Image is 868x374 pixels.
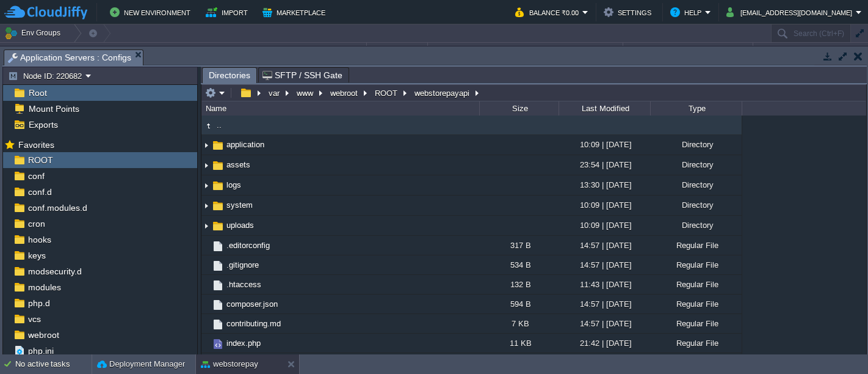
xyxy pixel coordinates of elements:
[225,318,283,329] a: contributing.md
[225,200,255,210] a: system
[97,358,185,370] button: Deployment Manager
[650,314,742,333] div: Regular File
[26,313,43,324] a: vcs
[211,318,225,331] img: AMDAwAAAACH5BAEAAAAALAAAAAABAAEAAAICRAEAOw==
[26,266,84,277] a: modsecurity.d
[26,345,56,356] a: php.ini
[559,196,650,215] div: 10:09 | [DATE]
[201,84,866,101] input: Click to enter the path
[650,216,742,235] div: Directory
[4,5,87,20] img: CloudJiffy
[8,50,131,65] span: Application Servers : Configs
[201,314,211,333] img: AMDAwAAAACH5BAEAAAAALAAAAAABAAEAAAICRAEAOw==
[225,159,252,170] a: assets
[726,5,856,20] button: [EMAIL_ADDRESS][DOMAIN_NAME]
[225,139,266,150] a: application
[225,299,280,309] a: composer.json
[26,329,61,340] span: webroot
[203,101,479,116] div: Name
[201,353,211,372] img: AMDAwAAAACH5BAEAAAAALAAAAAABAAEAAAICRAEAOw==
[560,101,650,116] div: Last Modified
[8,70,85,81] button: Node ID: 220682
[201,236,211,255] img: AMDAwAAAACH5BAEAAAAALAAAAAABAAEAAAICRAEAOw==
[26,186,54,197] span: conf.d
[26,218,47,229] a: cron
[367,43,427,57] div: Status
[201,275,211,294] img: AMDAwAAAACH5BAEAAAAALAAAAAABAAEAAAICRAEAOw==
[201,196,211,215] img: AMDAwAAAACH5BAEAAAAALAAAAAABAAEAAAICRAEAOw==
[26,250,48,261] a: keys
[211,159,225,172] img: AMDAwAAAACH5BAEAAAAALAAAAAABAAEAAAICRAEAOw==
[225,240,272,251] a: .editorconfig
[211,298,225,312] img: AMDAwAAAACH5BAEAAAAALAAAAAABAAEAAAICRAEAOw==
[211,219,225,233] img: AMDAwAAAACH5BAEAAAAALAAAAAABAAEAAAICRAEAOw==
[215,120,223,130] a: ..
[26,170,46,182] a: conf
[26,155,55,166] a: ROOT
[1,43,366,57] div: Name
[201,136,211,155] img: AMDAwAAAACH5BAEAAAAALAAAAAABAAEAAAICRAEAOw==
[225,220,256,230] a: uploads
[201,119,215,133] img: AMDAwAAAACH5BAEAAAAALAAAAAABAAEAAAICRAEAOw==
[225,279,263,290] a: .htaccess
[16,140,56,150] a: Favorites
[650,236,742,255] div: Regular File
[110,5,194,20] button: New Environment
[26,119,60,130] span: Exports
[225,338,262,348] a: index.php
[650,275,742,294] div: Regular File
[650,353,742,372] div: Regular File
[479,275,559,294] div: 132 B
[650,196,742,215] div: Directory
[604,5,655,20] button: Settings
[26,103,81,114] a: Mount Points
[480,101,559,116] div: Size
[201,176,211,195] img: AMDAwAAAACH5BAEAAAAALAAAAAABAAEAAAICRAEAOw==
[479,353,559,372] div: 2 KB
[211,240,225,253] img: AMDAwAAAACH5BAEAAAAALAAAAAABAAEAAAICRAEAOw==
[26,87,49,98] a: Root
[429,43,623,57] div: Tags
[26,234,53,245] span: hooks
[650,295,742,313] div: Regular File
[515,5,582,20] button: Balance ₹0.00
[559,135,650,154] div: 10:09 | [DATE]
[650,334,742,353] div: Regular File
[479,314,559,333] div: 7 KB
[225,260,261,270] span: .gitignore
[650,255,742,274] div: Regular File
[201,358,258,370] button: webstorepay
[559,334,650,353] div: 21:42 | [DATE]
[16,139,56,150] span: Favorites
[206,5,251,20] button: Import
[479,295,559,313] div: 594 B
[201,255,211,274] img: AMDAwAAAACH5BAEAAAAALAAAAAABAAEAAAICRAEAOw==
[559,275,650,294] div: 11:43 | [DATE]
[559,175,650,194] div: 13:30 | [DATE]
[211,199,225,213] img: AMDAwAAAACH5BAEAAAAALAAAAAABAAEAAAICRAEAOw==
[26,298,52,309] a: php.d
[201,295,211,313] img: AMDAwAAAACH5BAEAAAAALAAAAAABAAEAAAICRAEAOw==
[559,155,650,174] div: 23:54 | [DATE]
[479,236,559,255] div: 317 B
[211,259,225,273] img: AMDAwAAAACH5BAEAAAAALAAAAAABAAEAAAICRAEAOw==
[651,101,742,116] div: Type
[211,139,225,152] img: AMDAwAAAACH5BAEAAAAALAAAAAABAAEAAAICRAEAOw==
[209,68,250,83] span: Directories
[559,353,650,372] div: 14:57 | [DATE]
[26,202,89,213] a: conf.modules.d
[26,282,63,293] span: modules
